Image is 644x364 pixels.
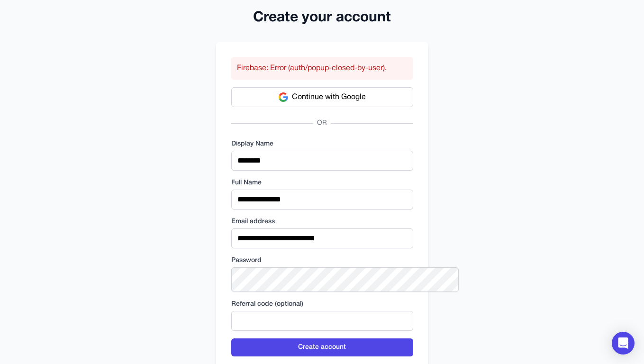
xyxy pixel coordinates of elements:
button: Create account [231,338,413,356]
label: Referral code (optional) [231,300,413,309]
label: Password [231,256,413,265]
label: Email address [231,217,413,227]
div: Firebase: Error (auth/popup-closed-by-user). [231,57,413,80]
img: Google [279,92,288,102]
div: Open Intercom Messenger [612,332,635,355]
span: OR [313,118,331,128]
label: Display Name [231,139,413,149]
label: Full Name [231,178,413,188]
span: Continue with Google [292,91,366,103]
h2: Create your account [216,9,428,27]
button: Continue with Google [231,87,413,107]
